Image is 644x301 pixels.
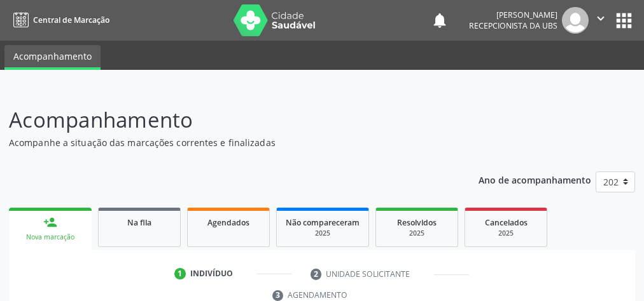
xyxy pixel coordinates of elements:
a: Central de Marcação [9,10,109,30]
i:  [594,11,608,25]
div: [PERSON_NAME] [469,10,557,20]
div: Indivíduo [190,268,233,279]
span: Agendados [207,217,249,228]
button: apps [613,10,635,32]
span: Não compareceram [286,217,360,228]
span: Cancelados [485,217,528,228]
div: person_add [43,215,57,229]
p: Acompanhamento [9,104,447,136]
a: Acompanhamento [4,45,101,70]
p: Acompanhe a situação das marcações correntes e finalizadas [9,136,447,149]
img: img [562,7,589,34]
div: 2025 [286,229,360,238]
span: Na fila [127,217,151,228]
span: Recepcionista da UBS [469,20,557,31]
span: Resolvidos [397,217,437,228]
p: Ano de acompanhamento [479,171,591,187]
div: 2025 [385,229,449,238]
span: Central de Marcação [33,15,109,25]
button: notifications [431,11,449,29]
div: 2025 [474,229,538,238]
button:  [589,7,613,34]
div: Nova marcação [18,232,83,242]
div: 1 [174,268,186,279]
